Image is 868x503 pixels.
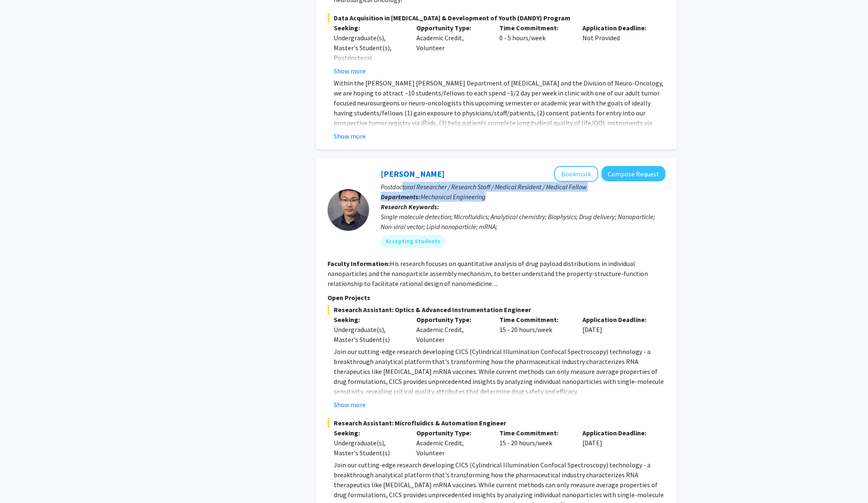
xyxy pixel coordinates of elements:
[334,438,404,458] div: Undergraduate(s), Master's Student(s)
[499,428,570,438] p: Time Commitment:
[334,66,366,76] button: Show more
[493,315,576,344] div: 15 - 20 hours/week
[554,166,598,182] button: Add Sixuan Li to Bookmarks
[381,182,665,192] p: Postdoctoral Researcher / Research Staff / Medical Resident / Medical Fellow
[328,293,665,303] p: Open Projects
[328,305,665,315] span: Research Assistant: Optics & Advanced Instrumentation Engineer
[6,466,35,497] iframe: Chat
[416,315,487,325] p: Opportunity Type:
[576,23,659,76] div: Not Provided
[328,259,390,268] b: Faculty Information:
[381,212,665,232] div: Single molecule detection; Microfluidics; Analytical chemistry; Biophysics; Drug delivery; Nanopa...
[334,23,404,33] p: Seeking:
[381,168,445,179] a: [PERSON_NAME]
[416,23,487,33] p: Opportunity Type:
[334,325,404,344] div: Undergraduate(s), Master's Student(s)
[381,193,421,201] b: Departments:
[576,315,659,344] div: [DATE]
[410,428,493,458] div: Academic Credit, Volunteer
[334,315,404,325] p: Seeking:
[381,235,445,248] mat-chip: Accepting Students
[334,428,404,438] p: Seeking:
[328,13,665,23] span: Data Acquisition in [MEDICAL_DATA] & Development of Youth (DANDY) Program
[334,347,665,396] p: Join our cutting-edge research developing CICS (Cylindrical Illumination Confocal Spectroscopy) t...
[328,259,648,288] fg-read-more: His research focuses on quantitative analysis of drug payload distributions in individual nanopar...
[493,428,576,458] div: 15 - 20 hours/week
[582,23,653,33] p: Application Deadline:
[410,23,493,76] div: Academic Credit, Volunteer
[493,23,576,76] div: 0 - 5 hours/week
[499,23,570,33] p: Time Commitment:
[421,193,486,201] span: Mechanical Engineering
[334,400,366,410] button: Show more
[334,78,665,148] p: Within the [PERSON_NAME] [PERSON_NAME] Department of [MEDICAL_DATA] and the Division of Neuro-Onc...
[582,428,653,438] p: Application Deadline:
[601,166,665,181] button: Compose Request to Sixuan Li
[334,131,366,141] button: Show more
[416,428,487,438] p: Opportunity Type:
[576,428,659,458] div: [DATE]
[582,315,653,325] p: Application Deadline:
[334,33,404,103] div: Undergraduate(s), Master's Student(s), Postdoctoral Researcher(s) / Research Staff, Medical Resid...
[410,315,493,344] div: Academic Credit, Volunteer
[381,203,439,211] b: Research Keywords:
[499,315,570,325] p: Time Commitment:
[328,418,665,428] span: Research Assistant: Microfluidics & Automation Engineer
